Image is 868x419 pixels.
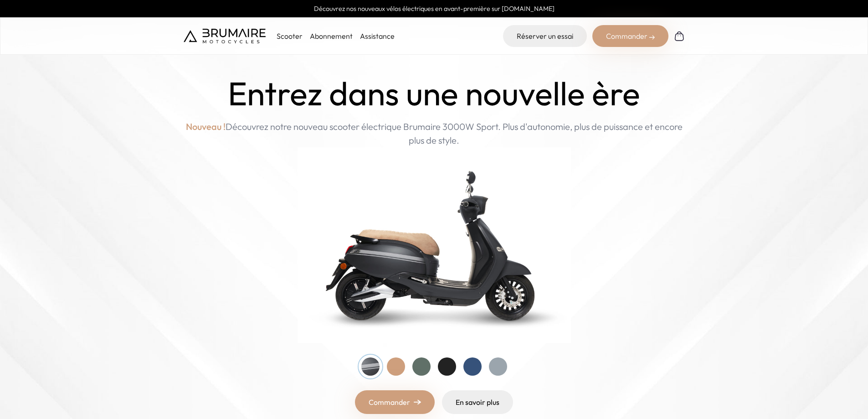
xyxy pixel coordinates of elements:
[674,31,685,41] img: Panier
[592,25,668,47] div: Commander
[414,399,421,405] img: right-arrow.png
[442,390,513,414] a: En savoir plus
[186,120,226,134] span: Nouveau !
[228,75,640,113] h1: Entrez dans une nouvelle ère
[503,25,587,47] a: Réserver un essai
[184,120,685,147] p: Découvrez notre nouveau scooter électrique Brumaire 3000W Sport. Plus d'autonomie, plus de puissa...
[184,29,266,43] img: Brumaire Motocycles
[649,35,655,40] img: right-arrow-2.png
[277,31,303,41] p: Scooter
[310,31,353,41] a: Abonnement
[360,31,395,41] a: Assistance
[355,390,435,414] a: Commander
